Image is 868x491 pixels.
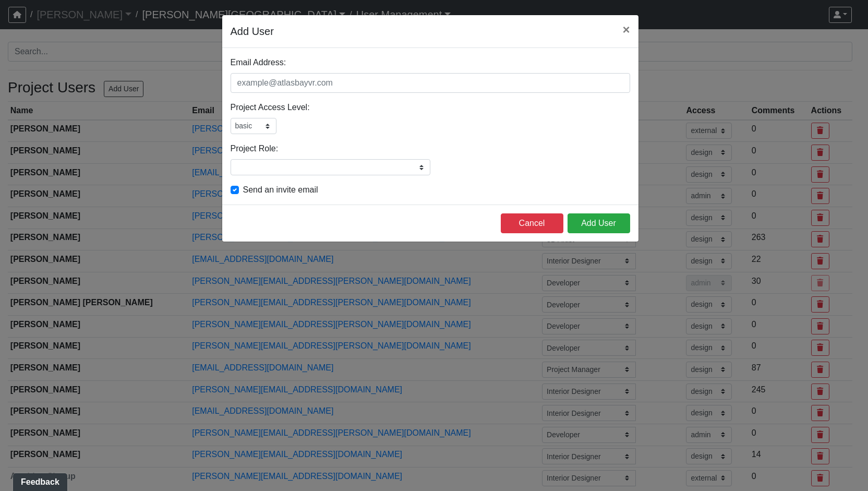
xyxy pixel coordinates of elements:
[231,23,274,39] h5: Add User
[568,213,630,233] button: Add User
[8,470,69,491] iframe: Ybug feedback widget
[501,213,563,233] button: Cancel
[231,73,630,93] input: example@atlasbayvr.com
[231,101,310,114] label: Project Access Level:
[243,184,318,196] label: Send an invite email
[231,118,276,134] select: Is an internal reviewer who should not see revisions during design iteration (ex. managing direct...
[231,56,286,69] label: Email Address:
[231,142,279,155] label: Project Role:
[614,15,638,44] button: ×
